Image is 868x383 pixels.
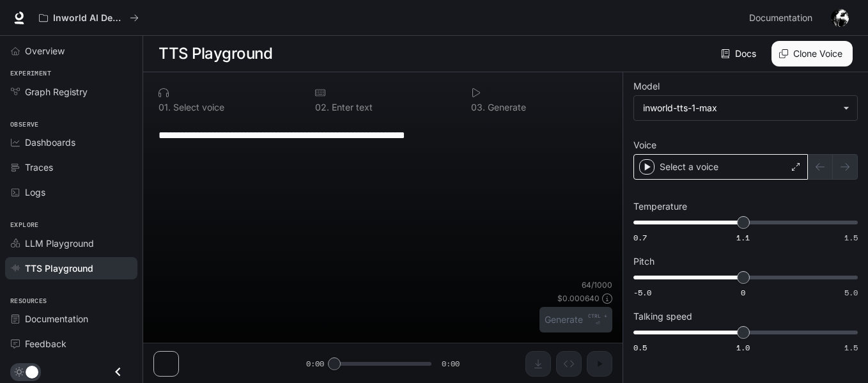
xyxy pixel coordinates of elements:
[5,332,137,355] a: Feedback
[329,103,373,112] p: Enter text
[5,156,137,178] a: Traces
[25,337,66,350] span: Feedback
[25,185,45,199] span: Logs
[471,103,485,112] p: 0 3 .
[5,257,137,279] a: TTS Playground
[26,364,38,379] span: Dark mode toggle
[5,131,137,153] a: Dashboards
[5,308,137,330] a: Documentation
[33,5,144,31] button: All workspaces
[5,181,137,203] a: Logs
[844,287,858,298] span: 5.0
[485,103,526,112] p: Generate
[633,257,655,266] p: Pitch
[5,232,137,254] a: LLM Playground
[643,102,837,114] div: inworld-tts-1-max
[633,342,647,353] span: 0.5
[633,232,647,243] span: 0.7
[25,312,88,325] span: Documentation
[741,287,745,298] span: 0
[634,96,857,120] div: inworld-tts-1-max
[633,82,660,91] p: Model
[736,232,750,243] span: 1.1
[5,81,137,103] a: Graph Registry
[633,312,692,321] p: Talking speed
[633,141,656,150] p: Voice
[660,160,718,173] p: Select a voice
[25,85,88,98] span: Graph Registry
[171,103,224,112] p: Select voice
[771,41,853,66] button: Clone Voice
[5,40,137,62] a: Overview
[25,160,53,174] span: Traces
[159,103,171,112] p: 0 1 .
[844,232,858,243] span: 1.5
[749,10,812,26] span: Documentation
[844,342,858,353] span: 1.5
[315,103,329,112] p: 0 2 .
[718,41,761,66] a: Docs
[736,342,750,353] span: 1.0
[827,5,853,31] button: User avatar
[831,9,849,27] img: User avatar
[25,136,75,149] span: Dashboards
[159,41,272,66] h1: TTS Playground
[25,262,93,275] span: TTS Playground
[25,44,65,58] span: Overview
[744,5,822,31] a: Documentation
[53,13,125,24] p: Inworld AI Demos
[25,237,94,250] span: LLM Playground
[633,287,651,298] span: -5.0
[633,202,687,211] p: Temperature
